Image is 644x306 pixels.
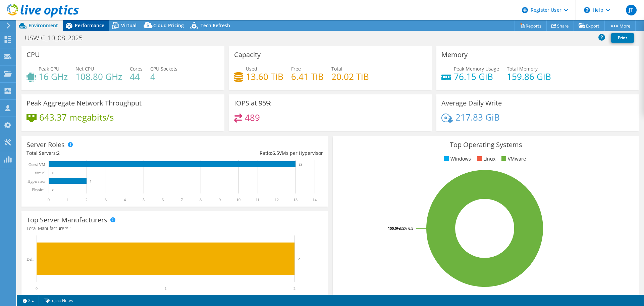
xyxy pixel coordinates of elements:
[604,20,636,31] a: More
[48,198,50,202] text: 0
[29,162,45,167] text: Guest VM
[36,286,38,291] text: 0
[18,296,39,305] a: 2
[26,257,34,262] text: Dell
[39,65,59,72] span: Peak CPU
[22,34,93,42] h1: USWIC_10_08_2025
[299,163,302,166] text: 13
[105,198,107,202] text: 3
[29,22,58,29] span: Environment
[236,198,240,202] text: 10
[442,155,471,163] li: Windows
[388,226,400,231] tspan: 100.0%
[32,187,46,192] text: Physical
[515,20,547,31] a: Reports
[234,99,272,107] h3: IOPS at 95%
[293,198,298,202] text: 13
[201,22,230,29] span: Tech Refresh
[57,150,60,156] span: 2
[52,188,54,191] text: 0
[219,198,221,202] text: 9
[455,114,500,121] h4: 217.83 GiB
[507,73,551,80] h4: 159.86 GiB
[246,65,257,72] span: Used
[246,73,283,80] h4: 13.60 TiB
[234,51,261,58] h3: Capacity
[507,65,538,72] span: Total Memory
[28,179,46,184] text: Hypervisor
[331,73,369,80] h4: 20.02 TiB
[272,150,279,156] span: 6.5
[331,65,342,72] span: Total
[162,198,164,202] text: 6
[245,114,260,121] h4: 489
[35,171,46,175] text: Virtual
[86,198,88,202] text: 2
[39,114,114,121] h4: 643.37 megabits/s
[181,198,183,202] text: 7
[39,73,68,80] h4: 16 GHz
[165,286,167,291] text: 1
[143,198,145,202] text: 5
[275,198,279,202] text: 12
[153,22,184,29] span: Cloud Pricing
[291,73,324,80] h4: 6.41 TiB
[441,51,468,58] h3: Memory
[546,20,574,31] a: Share
[454,73,499,80] h4: 76.15 GiB
[313,198,317,202] text: 14
[130,73,143,80] h4: 44
[75,22,104,29] span: Performance
[256,198,260,202] text: 11
[584,7,590,13] svg: \n
[121,22,137,29] span: Virtual
[150,65,177,72] span: CPU Sockets
[574,20,605,31] a: Export
[130,65,143,72] span: Cores
[338,141,634,148] h3: Top Operating Systems
[175,149,323,157] div: Ratio: VMs per Hypervisor
[75,73,122,80] h4: 108.80 GHz
[298,257,300,261] text: 2
[441,99,502,107] h3: Average Daily Write
[75,65,94,72] span: Net CPU
[90,180,92,183] text: 2
[626,5,637,15] span: JT
[611,33,634,43] a: Print
[200,198,202,202] text: 8
[26,141,65,148] h3: Server Roles
[26,51,40,58] h3: CPU
[52,171,54,175] text: 0
[291,65,301,72] span: Free
[124,198,126,202] text: 4
[150,73,177,80] h4: 4
[475,155,495,163] li: Linux
[400,226,413,231] tspan: ESXi 6.5
[26,99,142,107] h3: Peak Aggregate Network Throughput
[26,149,175,157] div: Total Servers:
[500,155,526,163] li: VMware
[39,296,78,305] a: Project Notes
[26,225,323,232] h4: Total Manufacturers:
[293,286,296,291] text: 2
[69,225,72,231] span: 1
[26,216,107,224] h3: Top Server Manufacturers
[454,65,499,72] span: Peak Memory Usage
[67,198,69,202] text: 1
